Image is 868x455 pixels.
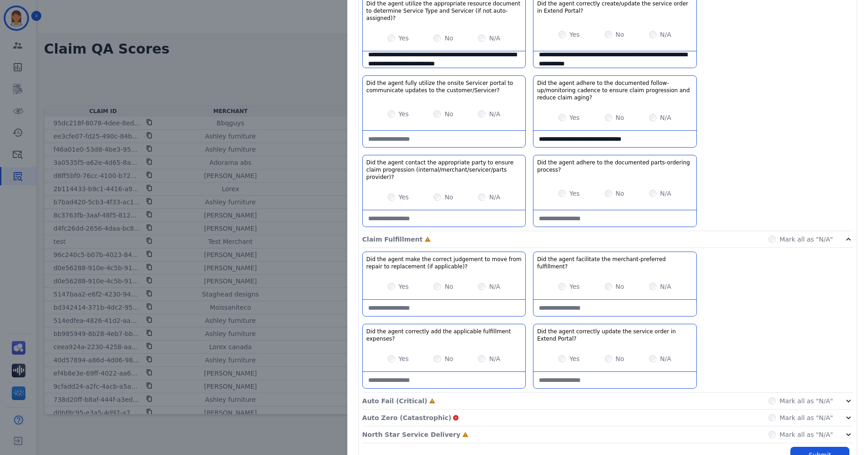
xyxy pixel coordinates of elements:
label: No [444,109,453,119]
label: Yes [569,354,580,363]
label: Yes [399,193,409,202]
label: Yes [399,109,409,119]
label: No [616,354,624,363]
label: N/A [660,30,671,39]
h3: Did the agent facilitate the merchant-preferred fulfillment? [537,256,692,270]
label: No [444,34,453,43]
label: Yes [399,34,409,43]
h3: Did the agent make the correct judgement to move from repair to replacement (if applicable)? [366,256,522,270]
h3: Did the agent adhere to the documented parts-ordering process? [537,159,692,173]
label: N/A [660,113,671,122]
label: N/A [489,354,500,363]
label: Yes [399,354,409,363]
h3: Did the agent correctly update the service order in Extend Portal? [537,328,692,342]
label: N/A [489,193,500,202]
p: Auto Zero (Catastrophic) [362,413,451,422]
label: No [444,193,453,202]
label: Mark all as "N/A" [779,413,833,422]
label: N/A [660,354,671,363]
label: N/A [660,282,671,291]
label: Mark all as "N/A" [779,396,833,406]
label: N/A [660,189,671,198]
label: Yes [569,30,580,39]
label: No [444,282,453,291]
label: No [616,30,624,39]
p: Claim Fulfillment [362,235,423,244]
label: Mark all as "N/A" [779,235,833,244]
label: No [444,354,453,363]
label: No [616,282,624,291]
label: Yes [569,113,580,122]
label: N/A [489,282,500,291]
h3: Did the agent contact the appropriate party to ensure claim progression (internal/merchant/servic... [366,159,522,181]
label: N/A [489,34,500,43]
label: Yes [569,189,580,198]
label: No [616,189,624,198]
h3: Did the agent correctly add the applicable fulfillment expenses? [366,328,522,342]
label: No [616,113,624,122]
p: North Star Service Delivery [362,430,460,439]
label: N/A [489,109,500,119]
p: Auto Fail (Critical) [362,396,427,406]
label: Yes [569,282,580,291]
h3: Did the agent fully utilize the onsite Servicer portal to communicate updates to the customer/Ser... [366,79,522,94]
label: Mark all as "N/A" [779,430,833,439]
label: Yes [399,282,409,291]
h3: Did the agent adhere to the documented follow-up/monitoring cadence to ensure claim progression a... [537,79,692,101]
